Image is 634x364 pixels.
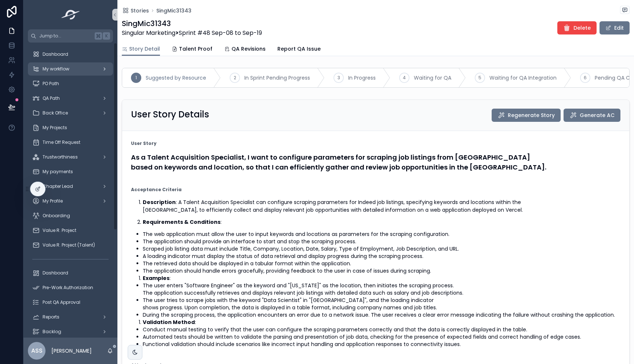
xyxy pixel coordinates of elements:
[43,66,69,72] span: My workflow
[143,218,221,226] strong: Requirements & Conditions
[28,136,113,149] a: Time Off Request
[28,194,113,208] a: My Profile
[232,45,266,52] span: QA Revisions
[143,218,620,226] p: :
[131,7,149,14] span: Stories
[143,318,195,326] strong: Validation Method
[129,45,160,52] span: Story Detail
[143,333,620,341] li: Automated tests should be written to validate the parsing and presentation of job data, checking ...
[28,296,113,309] a: Post QA Approval
[59,9,82,21] img: App logo
[28,62,113,76] a: My workflow
[28,29,113,43] button: Jump to...K
[23,43,117,338] div: scrollable content
[143,341,620,348] li: Functional validation should include scenarios like incorrect input handling and application resp...
[28,224,113,237] a: Value R. Project
[28,310,113,324] a: Reports
[143,260,620,267] li: The retrieved data should be displayed in a tabular format within the application.
[103,33,109,39] span: K
[43,285,93,291] span: Pre-Work Authorization
[51,347,92,354] p: [PERSON_NAME]
[580,112,615,119] span: Generate AC
[234,75,236,81] span: 2
[122,7,149,14] a: Stories
[143,252,620,260] li: A loading indicator must display the status of data retrieval and display progress during the scr...
[43,213,70,219] span: Onboarding
[224,42,266,57] a: QA Revisions
[143,274,620,282] li: :
[28,121,113,134] a: My Projects
[143,230,620,238] li: The web application must allow the user to input keywords and locations as parameters for the scr...
[43,154,78,160] span: Trustworthiness
[28,150,113,164] a: Trustworthiness
[348,74,376,81] span: In Progress
[43,51,68,57] span: Dashboard
[43,125,67,131] span: My Projects
[143,282,620,296] li: The user enters "Software Engineer" as the keyword and "[US_STATE]" as the location, then initiat...
[28,48,113,61] a: Dashboard
[179,45,212,52] span: Talent Proof
[43,270,68,276] span: Dashboard
[414,74,451,81] span: Waiting for QA
[28,325,113,338] a: Backlog
[28,165,113,178] a: My payments
[43,242,95,248] span: Value R. Project (Talent)
[43,81,59,87] span: PO Path
[172,42,212,57] a: Talent Proof
[478,75,481,81] span: 5
[43,329,61,335] span: Backlog
[143,238,620,245] li: The application should provide an interface to start and stop the scraping process.
[143,245,620,252] li: Scraped job listing data must include Title, Company, Location, Date, Salary, Type of Employment,...
[39,33,92,39] span: Jump to...
[28,77,113,90] a: PO Path
[143,311,620,318] li: During the scraping process, the application encounters an error due to a network issue. The user...
[28,92,113,105] a: QA Path
[244,74,310,81] span: In Sprint Pending Progress
[277,42,321,57] a: Report QA Issue
[277,45,321,52] span: Report QA Issue
[143,326,620,333] li: Conduct manual testing to verify that the user can configure the scraping parameters correctly an...
[492,109,561,122] button: Regenerate Story
[143,274,170,282] strong: Examples
[557,21,597,34] button: Delete
[122,18,262,29] h1: SingMic31343
[175,29,179,37] strong: >
[489,74,557,81] span: Waiting for QA Integration
[28,239,113,252] a: Value R. Project (Talent)
[508,112,555,119] span: Regenerate Story
[43,95,60,101] span: QA Path
[143,267,620,274] li: The application should handle errors gracefully, providing feedback to the user in case of issues...
[403,75,406,81] span: 4
[156,7,192,14] a: SingMic31343
[143,199,176,206] strong: Description
[43,139,80,145] span: Time Off Request
[564,109,620,122] button: Generate AC
[28,106,113,120] a: Back Office
[28,209,113,222] a: Onboarding
[28,180,113,193] a: Chapter Lead
[43,183,73,189] span: Chapter Lead
[131,109,209,120] h2: User Story Details
[43,169,73,175] span: My payments
[584,75,587,81] span: 6
[600,21,630,34] button: Edit
[131,152,620,172] h4: As a Talent Acquisition Specialist, I want to configure parameters for scraping job listings from...
[143,318,620,326] li: :
[122,42,160,56] a: Story Detail
[135,75,137,81] span: 1
[143,199,620,214] p: : A Talent Acquisition Specialist can configure scraping parameters for Indeed job listings, spec...
[146,74,206,81] span: Suggested by Resource
[43,110,68,116] span: Back Office
[143,296,620,311] li: The user tries to scrape jobs with the keyword "Data Scientist" in "[GEOGRAPHIC_DATA]", and the l...
[122,29,262,37] span: Singular Marketing Sprint #48 Sep-08 to Sep-19
[131,187,182,193] strong: Acceptance Criteria
[43,299,80,305] span: Post QA Approval
[43,314,59,320] span: Reports
[131,141,157,146] strong: User Story
[338,75,340,81] span: 3
[28,281,113,294] a: Pre-Work Authorization
[31,346,43,355] span: ASS
[43,227,76,233] span: Value R. Project
[28,266,113,280] a: Dashboard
